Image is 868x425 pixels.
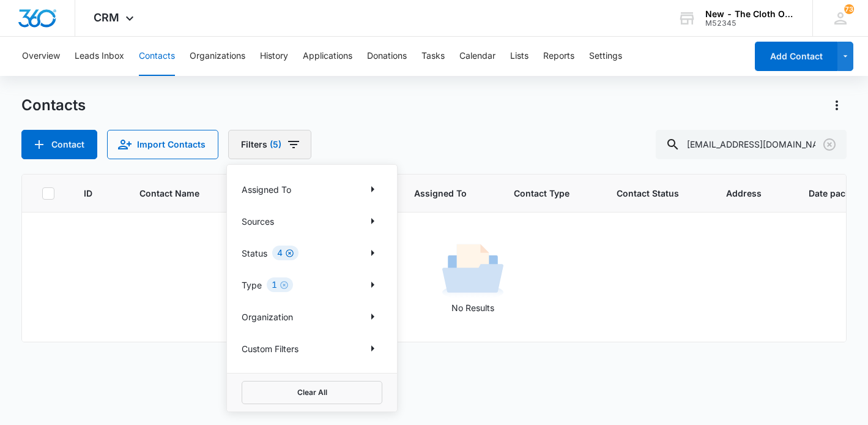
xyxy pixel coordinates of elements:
button: Clear [285,249,294,257]
button: Show Organization filters [363,307,382,326]
div: 1 [267,277,293,292]
button: Import Contacts [107,130,218,159]
span: 73 [844,4,854,14]
div: account id [705,19,795,28]
p: Sources [242,215,274,228]
button: Reports [543,37,574,76]
button: Show Custom Filters filters [363,339,382,358]
button: Settings [589,37,622,76]
p: Type [242,279,262,291]
button: History [260,37,288,76]
span: Contact Status [617,187,679,200]
button: Donations [367,37,407,76]
button: Actions [827,96,847,115]
div: notifications count [844,4,854,14]
span: (5) [270,140,281,149]
button: Overview [22,37,60,76]
input: Search Contacts [656,130,847,159]
button: Show Status filters [363,243,382,263]
h1: Contacts [21,96,86,115]
p: Organization [242,310,293,323]
button: Show Sources filters [363,211,382,231]
img: No Results [442,240,503,301]
button: Tasks [421,37,445,76]
span: Assigned To [414,187,467,200]
button: Show Assigned To filters [363,179,382,199]
button: Clear [820,135,839,154]
p: Custom Filters [242,342,299,355]
button: Show Type filters [363,275,382,295]
button: Filters [228,130,311,159]
button: Applications [303,37,352,76]
button: Lists [510,37,529,76]
span: Contact Name [139,187,199,200]
button: Contacts [139,37,175,76]
button: Clear [280,280,288,289]
button: Organizations [190,37,245,76]
button: Clear All [242,381,382,404]
span: Contact Type [514,187,569,200]
button: Add Contact [755,42,837,71]
span: Address [726,187,762,200]
span: CRM [94,11,119,24]
button: Calendar [459,37,495,76]
div: 4 [272,246,299,260]
p: Assigned To [242,183,291,196]
span: ID [84,187,92,200]
div: account name [705,9,795,19]
button: Add Contact [21,130,97,159]
p: Status [242,247,267,260]
button: Leads Inbox [75,37,124,76]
